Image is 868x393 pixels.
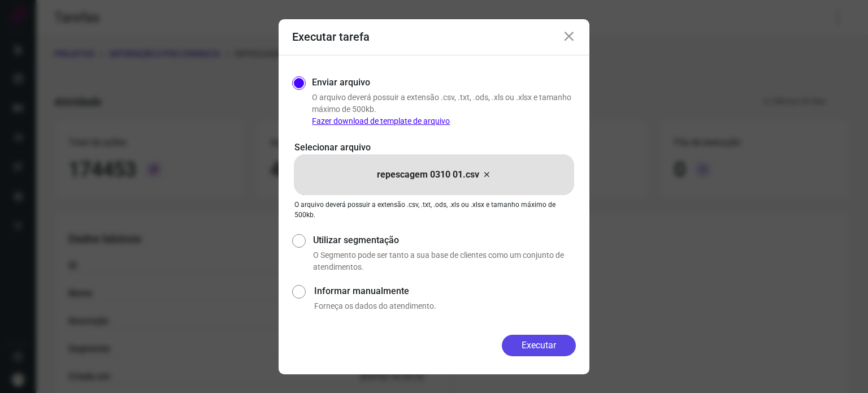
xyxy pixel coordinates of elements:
h3: Executar tarefa [292,30,370,44]
p: repescagem 0310 01.csv [377,168,479,182]
label: Informar manualmente [314,284,576,298]
label: Utilizar segmentação [313,234,576,247]
p: O arquivo deverá possuir a extensão .csv, .txt, .ods, .xls ou .xlsx e tamanho máximo de 500kb. [312,92,576,127]
p: Forneça os dados do atendimento. [314,300,576,312]
button: Executar [502,335,576,356]
a: Fazer download de template de arquivo [312,116,450,126]
label: Enviar arquivo [312,76,370,89]
p: O arquivo deverá possuir a extensão .csv, .txt, .ods, .xls ou .xlsx e tamanho máximo de 500kb. [294,200,574,220]
p: O Segmento pode ser tanto a sua base de clientes como um conjunto de atendimentos. [313,249,576,273]
p: Selecionar arquivo [294,141,574,154]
